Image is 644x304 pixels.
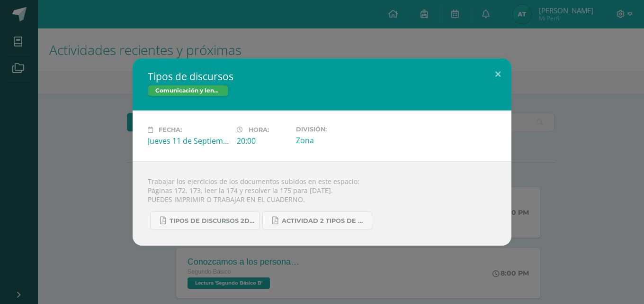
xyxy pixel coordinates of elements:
h2: Tipos de discursos [148,70,496,83]
span: Comunicación y lenguaje [148,85,228,96]
span: Tipos de discursos 2do. Bás..pdf [170,217,255,225]
div: 20:00 [237,136,288,146]
span: Hora: [249,126,269,133]
div: Zona [296,135,377,146]
span: Fecha: [159,126,182,133]
a: Actividad 2 tipos de discursos.pdf [262,212,372,230]
div: Trabajar los ejercicios de los documentos subidos en este espacio: Páginas 172, 173, leer la 174 ... [133,161,511,246]
a: Tipos de discursos 2do. Bás..pdf [150,212,260,230]
label: División: [296,126,377,133]
span: Actividad 2 tipos de discursos.pdf [282,217,367,225]
div: Jueves 11 de Septiembre [148,136,229,146]
button: Close (Esc) [484,58,511,91]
